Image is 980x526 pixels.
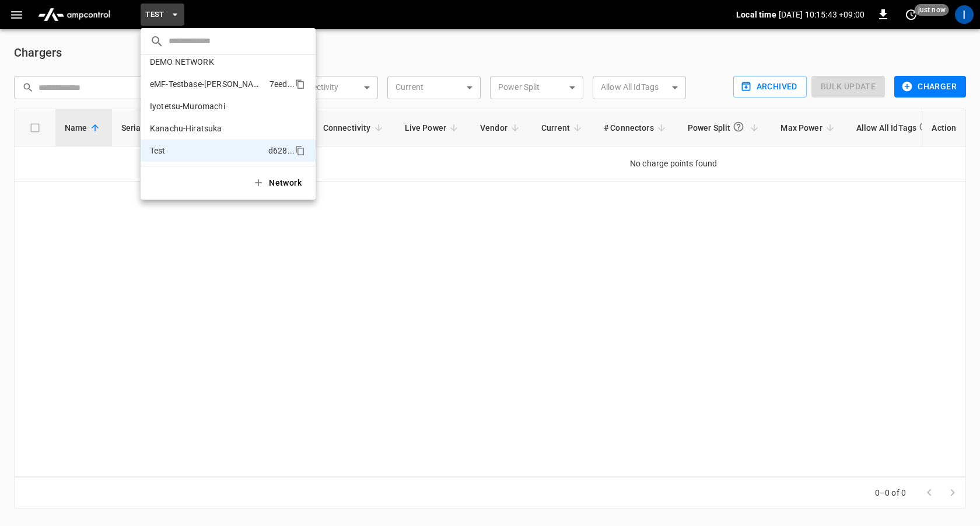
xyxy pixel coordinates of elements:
div: copy [294,77,307,91]
p: Kanachu-Hiratsuka [150,123,265,134]
p: eMF-Testbase-[PERSON_NAME] [150,78,265,90]
button: Network [246,171,311,195]
div: copy [294,144,307,158]
p: DEMO NETWORK [150,56,264,68]
p: Iyotetsu-Muromachi [150,100,264,112]
p: Test [150,145,264,156]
